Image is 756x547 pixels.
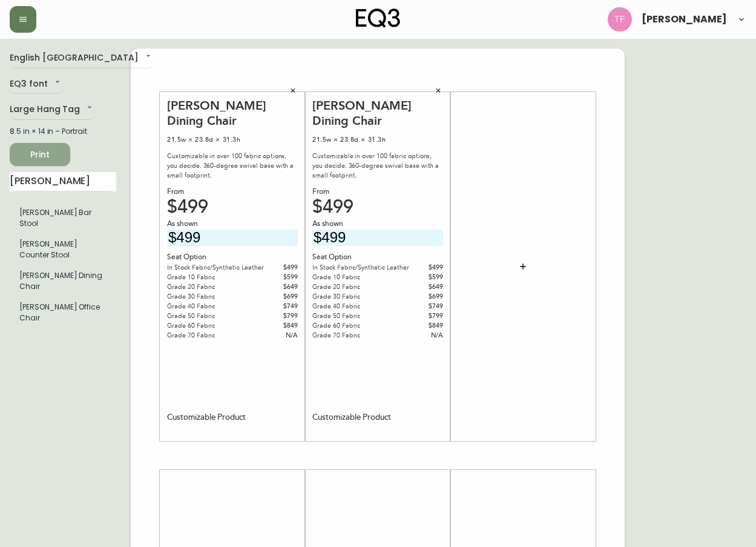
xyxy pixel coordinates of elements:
input: Search [10,172,116,191]
div: $849 [420,321,443,331]
div: N/A [420,331,443,340]
div: $699 [275,292,298,302]
div: In Stock Fabric/Synthetic Leather [312,263,420,273]
div: Seat Option [167,252,298,263]
div: Large Hang Tag [10,100,94,120]
div: Grade 40 Fabric [312,302,420,311]
li: [PERSON_NAME] Bar Stool [10,202,116,234]
div: Grade 60 Fabric [312,321,420,331]
div: $649 [275,282,298,292]
span: Print [19,147,61,162]
div: $799 [275,311,298,321]
div: Customizable Product [312,412,391,423]
div: $499 [312,202,443,213]
div: $849 [275,321,298,331]
div: Grade 40 Fabric [167,302,275,311]
div: $599 [420,273,443,282]
div: Grade 20 Fabric [312,282,420,292]
span: From [167,187,184,196]
div: N/A [275,331,298,340]
button: Print [10,143,70,166]
div: $599 [275,273,298,282]
div: 21.5w × 23.8d × 31.3h [167,134,298,145]
div: [PERSON_NAME] Dining Chair [312,98,443,129]
div: 8.5 in × 14 in – Portrait [10,126,116,137]
div: Grade 60 Fabric [167,321,275,331]
div: Seat Option [312,252,443,263]
div: EQ3 font [10,75,62,94]
div: $499 [167,202,298,213]
div: $799 [420,311,443,321]
input: price excluding $ [167,230,298,246]
img: 509424b058aae2bad57fee408324c33f [608,7,632,31]
div: Grade 30 Fabric [312,292,420,302]
div: Customizable in over 100 fabric options, you decide. 360-degree swivel base with a small footprint. [167,151,298,181]
div: English [GEOGRAPHIC_DATA] [10,48,153,68]
span: [PERSON_NAME] [642,15,727,24]
div: 21.5w × 23.8d × 31.3h [312,134,443,145]
div: Grade 20 Fabric [167,282,275,292]
div: Customizable in over 100 fabric options, you decide. 360-degree swivel base with a small footprint. [312,151,443,181]
div: $499 [275,263,298,273]
div: $749 [275,302,298,311]
div: Grade 50 Fabric [312,311,420,321]
span: From [312,187,329,196]
div: Grade 10 Fabric [312,273,420,282]
li: Large Hang Tag [10,234,116,265]
div: Grade 10 Fabric [167,273,275,282]
div: $499 [420,263,443,273]
li: Large Hang Tag [10,265,116,297]
div: $699 [420,292,443,302]
div: Grade 50 Fabric [167,311,275,321]
div: $649 [420,282,443,292]
div: [PERSON_NAME] Dining Chair [167,98,298,129]
div: $749 [420,302,443,311]
span: As shown [312,219,345,230]
li: Large Hang Tag [10,297,116,328]
img: logo [356,8,401,28]
span: As shown [167,219,200,230]
div: Grade 70 Fabric [312,331,420,340]
div: In Stock Fabric/Synthetic Leather [167,263,275,273]
div: Grade 70 Fabric [167,331,275,340]
div: Customizable Product [167,412,246,423]
input: price excluding $ [312,230,443,246]
div: Grade 30 Fabric [167,292,275,302]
